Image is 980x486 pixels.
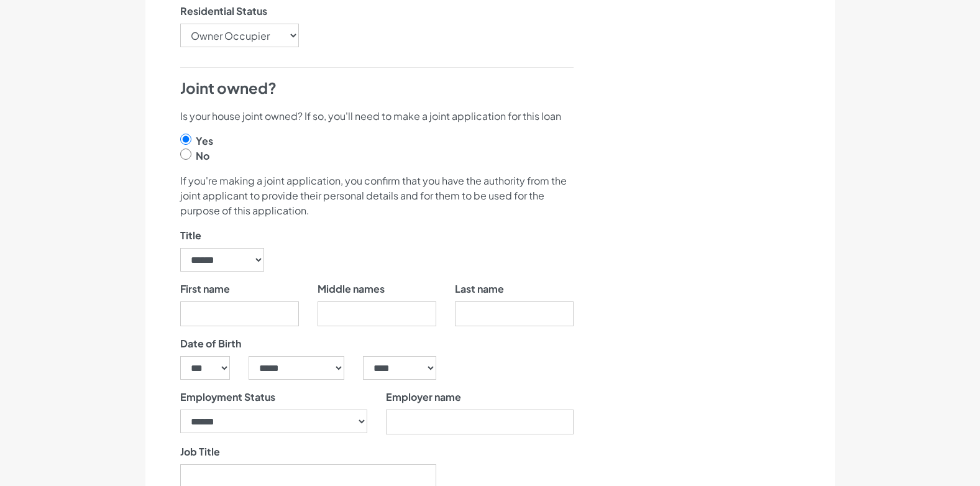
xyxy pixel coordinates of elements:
h4: Joint owned? [180,78,574,99]
label: Residential Status [180,4,267,19]
label: Employer name [386,390,461,405]
label: Date of Birth [180,336,241,351]
label: Yes [196,134,213,149]
label: Middle names [318,282,385,296]
p: Is your house joint owned? If so, you'll need to make a joint application for this loan [180,109,574,124]
label: No [196,149,209,163]
label: Last name [455,282,504,296]
label: First name [180,282,230,296]
p: If you're making a joint application, you confirm that you have the authority from the joint appl... [180,173,574,218]
label: Employment Status [180,390,275,405]
label: Title [180,228,201,243]
label: Job Title [180,444,220,459]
